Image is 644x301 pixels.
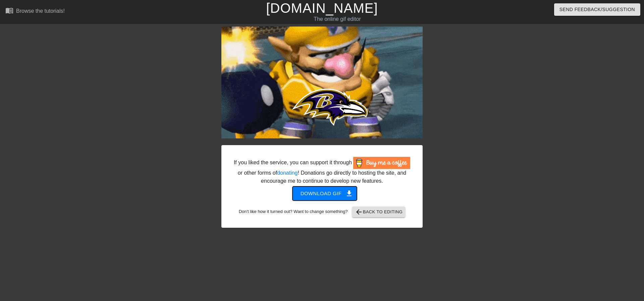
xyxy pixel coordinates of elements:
a: Download gif [287,190,357,196]
span: Download gif [301,189,349,198]
button: Download gif [292,186,357,201]
button: Send Feedback/Suggestion [554,3,640,16]
span: Back to Editing [355,208,403,216]
div: If you liked the service, you can support it through or other forms of ! Donations go directly to... [233,157,411,185]
div: Don't like how it turned out? Want to change something? [232,207,412,217]
a: donating [277,170,298,176]
span: get_app [345,189,353,198]
img: Buy Me A Coffee [353,157,410,169]
img: lDOHbaGQ.gif [221,27,423,138]
button: Back to Editing [352,207,406,217]
div: Browse the tutorials! [16,8,65,14]
div: The online gif editor [218,15,457,23]
a: Browse the tutorials! [5,6,65,17]
span: menu_book [5,6,13,14]
span: arrow_back [355,208,363,216]
span: Send Feedback/Suggestion [559,5,635,14]
a: [DOMAIN_NAME] [266,1,378,15]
